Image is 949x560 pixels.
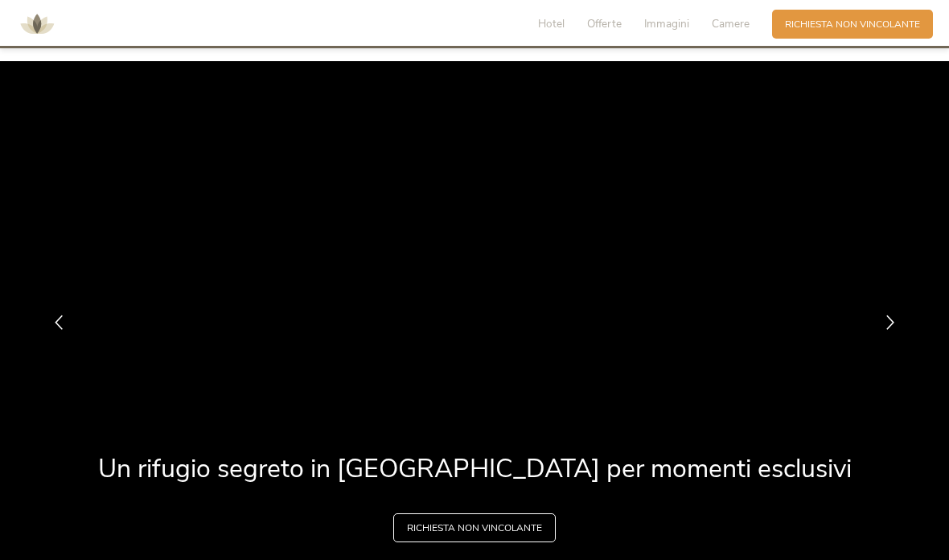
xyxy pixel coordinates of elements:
span: Camere [712,16,750,31]
span: Offerte [587,16,622,31]
span: Hotel [538,16,565,31]
a: AMONTI & LUNARIS Wellnessresort [13,19,61,28]
span: Immagini [644,16,689,31]
span: Richiesta non vincolante [407,521,542,535]
span: Richiesta non vincolante [785,18,920,31]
